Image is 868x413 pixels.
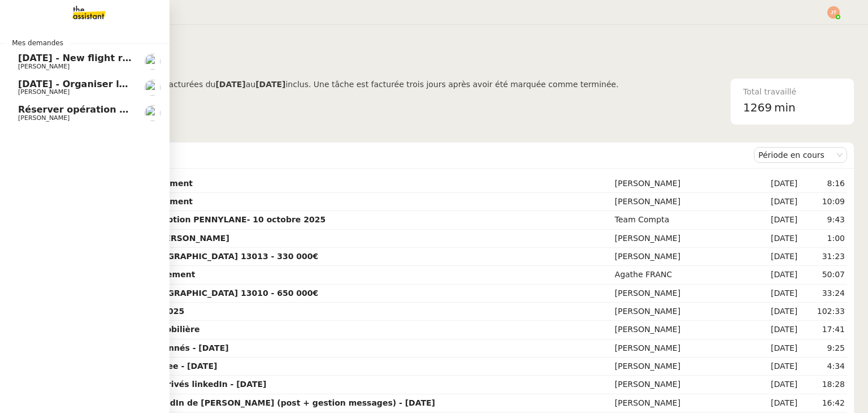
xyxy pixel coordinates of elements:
[613,248,754,266] td: [PERSON_NAME]
[827,6,840,19] img: svg
[613,193,754,211] td: [PERSON_NAME]
[613,266,754,284] td: Agathe FRANC
[754,321,800,339] td: [DATE]
[613,358,754,376] td: [PERSON_NAME]
[754,230,800,248] td: [DATE]
[613,303,754,321] td: [PERSON_NAME]
[800,193,847,211] td: 10:09
[18,79,258,89] span: [DATE] - Organiser le vol pour [PERSON_NAME]
[613,376,754,394] td: [PERSON_NAME]
[754,285,800,303] td: [DATE]
[59,215,325,224] strong: Nettoyage boîte de réception PENNYLANE- 10 octobre 2025
[59,252,318,261] strong: Immeuble 240m2 - [GEOGRAPHIC_DATA] 13013 - 330 000€
[800,211,847,229] td: 9:43
[59,289,318,298] strong: Immeuble 290m2 - [GEOGRAPHIC_DATA] 13010 - 650 000€
[285,80,618,89] span: inclus. Une tâche est facturée trois jours après avoir été marquée comme terminée.
[246,80,255,89] span: au
[613,230,754,248] td: [PERSON_NAME]
[754,211,800,229] td: [DATE]
[754,303,800,321] td: [DATE]
[800,285,847,303] td: 33:24
[743,101,772,114] span: 1269
[613,211,754,229] td: Team Compta
[754,248,800,266] td: [DATE]
[800,339,847,358] td: 9:25
[800,358,847,376] td: 4:34
[774,98,796,117] span: min
[800,376,847,394] td: 18:28
[18,63,70,70] span: [PERSON_NAME]
[800,394,847,412] td: 16:42
[800,303,847,321] td: 102:33
[754,193,800,211] td: [DATE]
[800,266,847,284] td: 50:07
[57,144,754,166] div: Demandes
[59,234,229,243] strong: Prendre RDV avec Dr [PERSON_NAME]
[18,53,251,63] span: [DATE] - New flight request - [PERSON_NAME]
[18,104,289,115] span: Réserver opération d'influence avec [PERSON_NAME]
[18,88,70,96] span: [PERSON_NAME]
[145,105,160,121] img: users%2F37wbV9IbQuXMU0UH0ngzBXzaEe12%2Favatar%2Fcba66ece-c48a-48c8-9897-a2adc1834457
[800,175,847,193] td: 8:16
[754,358,800,376] td: [DATE]
[5,37,70,49] span: Mes demandes
[145,80,160,96] img: users%2FC9SBsJ0duuaSgpQFj5LgoEX8n0o2%2Favatar%2Fec9d51b8-9413-4189-adfb-7be4d8c96a3c
[215,80,245,89] b: [DATE]
[613,175,754,193] td: [PERSON_NAME]
[800,248,847,266] td: 31:23
[754,376,800,394] td: [DATE]
[59,398,435,407] strong: Gestion du compte LinkedIn de [PERSON_NAME] (post + gestion messages) - [DATE]
[743,85,841,98] div: Total travaillé
[613,394,754,412] td: [PERSON_NAME]
[754,175,800,193] td: [DATE]
[800,230,847,248] td: 1:00
[754,394,800,412] td: [DATE]
[754,339,800,358] td: [DATE]
[758,148,843,162] nz-select-item: Période en cours
[800,321,847,339] td: 17:41
[255,80,285,89] b: [DATE]
[613,285,754,303] td: [PERSON_NAME]
[145,54,160,70] img: users%2FC9SBsJ0duuaSgpQFj5LgoEX8n0o2%2Favatar%2Fec9d51b8-9413-4189-adfb-7be4d8c96a3c
[18,114,70,122] span: [PERSON_NAME]
[613,339,754,358] td: [PERSON_NAME]
[613,321,754,339] td: [PERSON_NAME]
[754,266,800,284] td: [DATE]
